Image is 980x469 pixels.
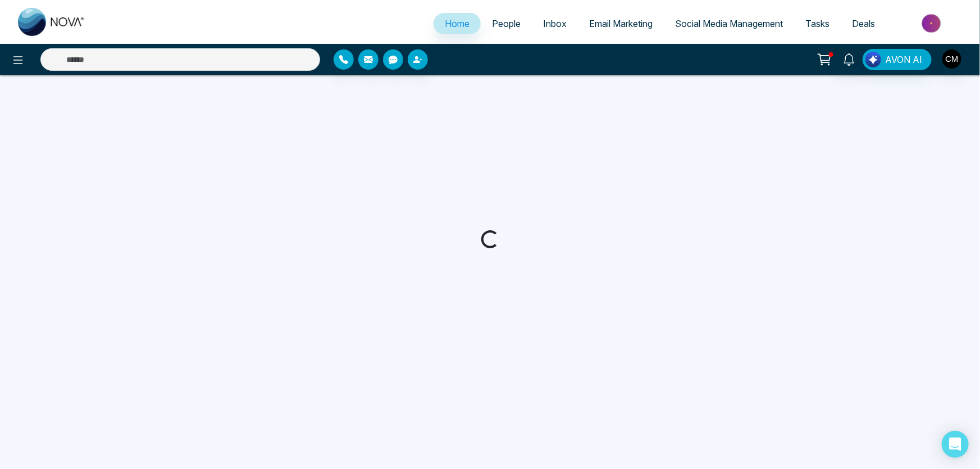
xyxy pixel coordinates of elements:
[532,13,578,34] a: Inbox
[18,8,85,36] img: Nova CRM Logo
[578,13,664,34] a: Email Marketing
[434,13,481,34] a: Home
[481,13,532,34] a: People
[942,431,969,458] div: Open Intercom Messenger
[805,18,829,29] span: Tasks
[492,18,521,29] span: People
[589,18,653,29] span: Email Marketing
[841,13,886,34] a: Deals
[885,53,922,66] span: AVON AI
[852,18,875,29] span: Deals
[863,49,932,70] button: AVON AI
[543,18,567,29] span: Inbox
[865,52,881,67] img: Lead Flow
[664,13,794,34] a: Social Media Management
[942,49,961,69] img: User Avatar
[794,13,841,34] a: Tasks
[445,18,470,29] span: Home
[675,18,783,29] span: Social Media Management
[892,11,973,36] img: Market-place.gif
